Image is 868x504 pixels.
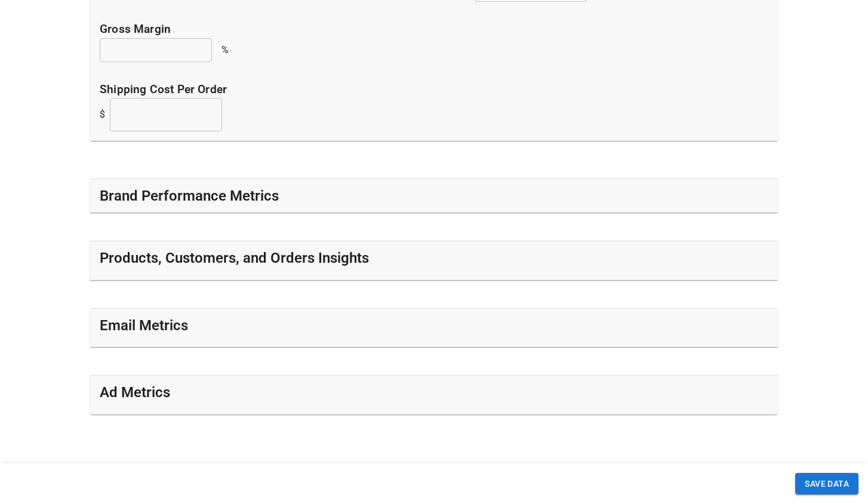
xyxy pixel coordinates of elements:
[221,43,229,57] p: %
[100,248,369,268] h5: Products, Customers, and Orders Insights
[90,179,778,213] div: Brand Performance Metrics
[100,107,105,122] p: $
[90,376,778,414] div: Ad Metrics
[100,383,170,402] h5: Ad Metrics
[100,21,768,38] p: Gross margin
[100,186,279,205] h5: Brand Performance Metrics
[795,473,858,495] button: SAVE DATA
[90,241,778,279] div: Products, Customers, and Orders Insights
[100,316,188,335] h5: Email Metrics
[90,309,778,347] div: Email Metrics
[100,81,768,99] p: Shipping cost per order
